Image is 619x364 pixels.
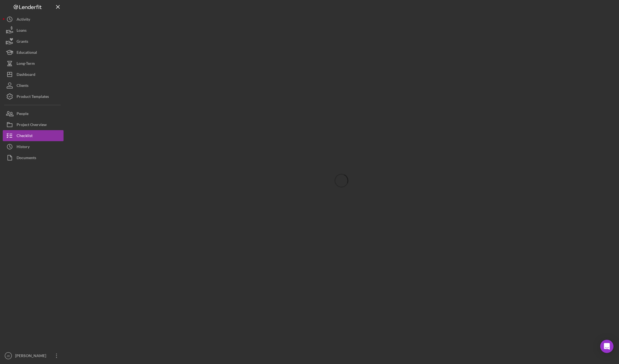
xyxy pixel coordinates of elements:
div: Long-Term [17,58,35,70]
button: Activity [3,14,64,25]
button: JD[PERSON_NAME] [3,350,64,361]
button: Grants [3,36,64,47]
button: Documents [3,152,64,163]
button: History [3,141,64,152]
button: Educational [3,47,64,58]
div: Documents [17,152,36,165]
text: JD [7,354,10,357]
div: Loans [17,25,27,37]
div: Grants [17,36,28,48]
div: Checklist [17,130,33,143]
button: Checklist [3,130,64,141]
div: [PERSON_NAME] [14,350,50,363]
button: Loans [3,25,64,36]
div: Educational [17,47,37,59]
div: Activity [17,14,30,26]
button: Project Overview [3,119,64,130]
div: Clients [17,80,28,92]
button: Dashboard [3,69,64,80]
div: People [17,108,28,121]
button: Long-Term [3,58,64,69]
div: Open Intercom Messenger [600,340,613,353]
div: History [17,141,30,154]
button: Product Templates [3,91,64,102]
button: Clients [3,80,64,91]
button: People [3,108,64,119]
div: Product Templates [17,91,49,103]
div: Project Overview [17,119,47,132]
div: Dashboard [17,69,35,81]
